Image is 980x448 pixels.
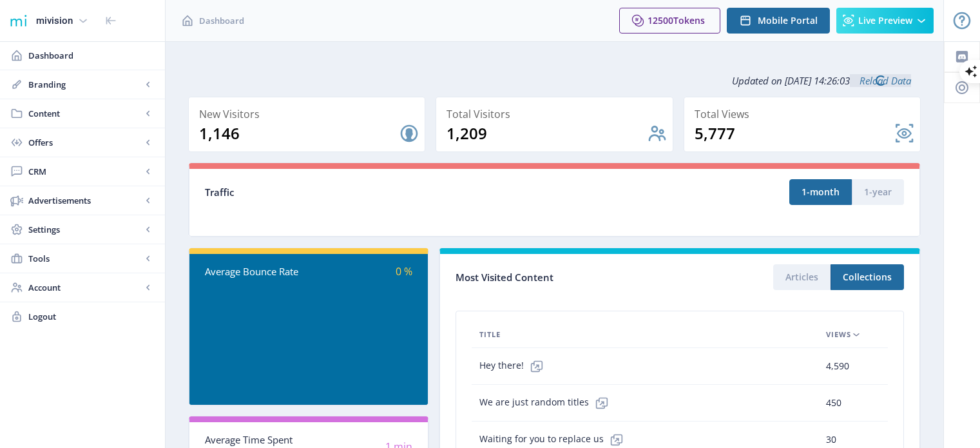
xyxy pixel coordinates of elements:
[28,223,142,236] span: Settings
[826,358,849,374] span: 4,590
[858,15,912,26] span: Live Preview
[619,8,720,34] button: 12500Tokens
[28,165,142,178] span: CRM
[188,64,921,97] div: Updated on [DATE] 14:26:03
[826,395,841,411] span: 450
[695,123,894,144] div: 5,777
[836,8,934,34] button: Live Preview
[789,179,852,205] button: 1-month
[36,6,73,35] div: mivision
[479,327,501,342] span: Title
[479,353,550,379] span: Hey there!
[28,78,142,91] span: Branding
[28,49,155,62] span: Dashboard
[673,14,705,26] span: Tokens
[28,136,142,149] span: Offers
[199,123,399,144] div: 1,146
[199,105,419,123] div: New Visitors
[205,185,555,200] div: Traffic
[850,74,911,87] a: Reload Data
[8,10,28,31] img: 1f20cf2a-1a19-485c-ac21-848c7d04f45b.png
[28,310,155,323] span: Logout
[758,15,818,26] span: Mobile Portal
[396,264,412,278] span: 0 %
[199,14,244,27] span: Dashboard
[773,264,831,290] button: Articles
[695,105,915,123] div: Total Views
[28,194,142,207] span: Advertisements
[456,268,680,287] div: Most Visited Content
[28,107,142,120] span: Content
[831,264,904,290] button: Collections
[447,105,667,123] div: Total Visitors
[852,179,904,205] button: 1-year
[205,264,309,279] div: Average Bounce Rate
[28,281,142,294] span: Account
[479,390,615,416] span: We are just random titles
[28,252,142,265] span: Tools
[826,432,836,447] span: 30
[727,8,830,34] button: Mobile Portal
[826,327,851,342] span: Views
[447,123,646,144] div: 1,209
